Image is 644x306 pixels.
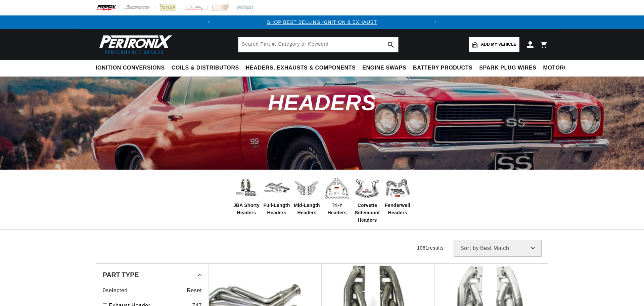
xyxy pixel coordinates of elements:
span: Full-Length Headers [263,202,290,217]
span: Sort by [460,246,479,251]
a: Mid-Length Headers Mid-Length Headers [293,175,320,217]
span: Add my vehicle [481,41,516,48]
summary: Motorcycle [540,60,587,76]
span: Battery Products [413,64,472,72]
span: Mid-Length Headers [293,202,320,217]
button: search button [383,37,398,52]
span: Reset [187,286,202,295]
img: Corvette Sidemount Headers [354,175,381,202]
summary: Battery Products [410,60,476,76]
img: Pertronix [96,33,173,56]
span: Headers, Exhausts & Components [246,64,356,72]
img: Full-Length Headers [263,177,290,199]
summary: Headers, Exhausts & Components [242,60,359,76]
span: 0 selected [103,286,128,295]
span: Tri-Y Headers [324,202,351,217]
summary: Spark Plug Wires [476,60,540,76]
span: Coils & Distributors [172,64,239,72]
a: Tri-Y Headers Tri-Y Headers [324,175,351,217]
a: SHOP BEST SELLING IGNITION & EXHAUST [267,19,377,25]
img: Mid-Length Headers [293,175,320,202]
input: Search Part #, Category or Keyword [238,37,398,52]
span: Engine Swaps [362,64,406,72]
div: Announcement [215,18,429,26]
span: Ignition Conversions [96,64,165,72]
a: Add my vehicle [469,37,519,52]
button: Translation missing: en.sections.announcements.next_announcement [429,15,442,29]
slideshow-component: Translation missing: en.sections.announcements.announcement_bar [79,15,565,29]
span: JBA Shorty Headers [233,202,260,217]
img: Fenderwell Headers [384,175,411,202]
span: Headers [268,90,376,115]
a: Fenderwell Headers Fenderwell Headers [384,175,411,217]
a: Corvette Sidemount Headers Corvette Sidemount Headers [354,175,381,224]
a: Full-Length Headers Full-Length Headers [263,175,290,217]
summary: Engine Swaps [359,60,410,76]
select: Sort by [454,240,542,257]
span: Motorcycle [543,64,583,72]
img: JBA Shorty Headers [233,177,260,199]
summary: Ignition Conversions [96,60,168,76]
a: JBA Shorty Headers JBA Shorty Headers [233,175,260,217]
div: 1 of 2 [215,18,429,26]
summary: Coils & Distributors [168,60,242,76]
button: Translation missing: en.sections.announcements.previous_announcement [202,15,215,29]
img: Tri-Y Headers [324,175,351,202]
span: Corvette Sidemount Headers [354,202,381,224]
span: 1061 results [417,245,444,251]
span: Spark Plug Wires [479,64,536,72]
span: Part Type [103,271,139,278]
span: Fenderwell Headers [384,202,411,217]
